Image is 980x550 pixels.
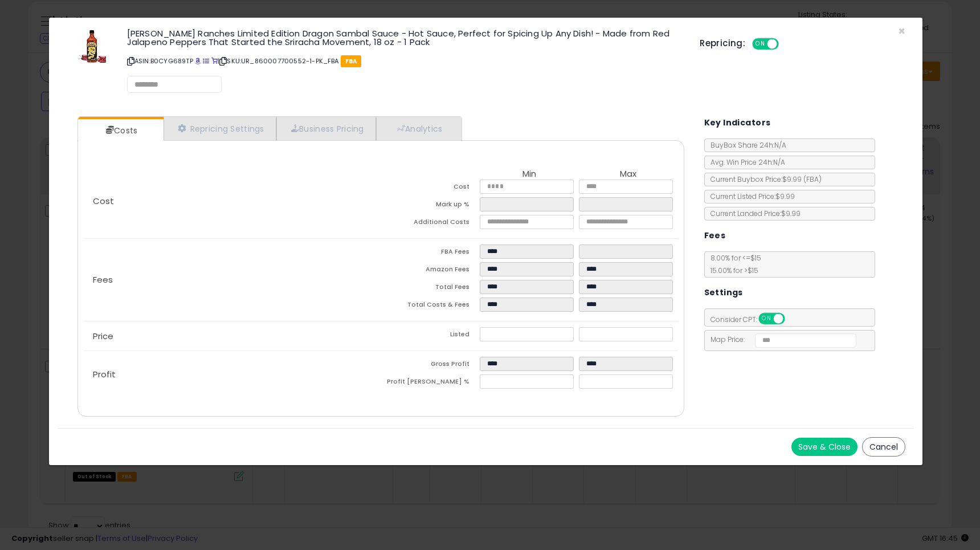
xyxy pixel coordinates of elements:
[705,253,761,275] span: 8.00 % for <= $15
[381,180,480,197] td: Cost
[898,23,905,39] span: ×
[381,197,480,215] td: Mark up %
[579,169,678,180] th: Max
[700,39,745,48] h5: Repricing:
[777,39,795,49] span: OFF
[79,29,106,63] img: 41ZmE3SkSUL._SL60_.jpg
[705,140,786,150] span: BuyBox Share 24h: N/A
[381,262,480,280] td: Amazon Fees
[164,117,276,140] a: Repricing Settings
[705,335,857,344] span: Map Price:
[782,174,822,184] span: $9.99
[381,280,480,298] td: Total Fees
[381,374,480,392] td: Profit [PERSON_NAME] %
[783,314,801,324] span: OFF
[862,437,905,457] button: Cancel
[276,117,376,140] a: Business Pricing
[705,174,822,184] span: Current Buybox Price:
[84,370,381,379] p: Profit
[480,169,579,180] th: Min
[84,197,381,206] p: Cost
[381,357,480,374] td: Gross Profit
[705,315,800,324] span: Consider CPT:
[381,298,480,315] td: Total Costs & Fees
[341,55,362,67] span: FBA
[195,56,201,66] a: BuyBox page
[803,174,822,184] span: ( FBA )
[381,245,480,262] td: FBA Fees
[791,438,857,456] button: Save & Close
[705,266,758,275] span: 15.00 % for > $15
[84,332,381,341] p: Price
[704,116,771,130] h5: Key Indicators
[78,119,162,142] a: Costs
[704,229,726,243] h5: Fees
[203,56,209,66] a: All offer listings
[705,192,795,201] span: Current Listed Price: $9.99
[705,209,801,218] span: Current Landed Price: $9.99
[704,286,743,300] h5: Settings
[127,29,683,46] h3: [PERSON_NAME] Ranches Limited Edition Dragon Sambal Sauce - Hot Sauce, Perfect for Spicing Up Any...
[381,327,480,345] td: Listed
[759,314,774,324] span: ON
[705,157,785,167] span: Avg. Win Price 24h: N/A
[376,117,460,140] a: Analytics
[127,52,683,70] p: ASIN: B0CYG689TP | SKU: UR_860007700552-1-PK_FBA
[211,56,218,66] a: Your listing only
[753,39,767,49] span: ON
[381,215,480,233] td: Additional Costs
[84,275,381,284] p: Fees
